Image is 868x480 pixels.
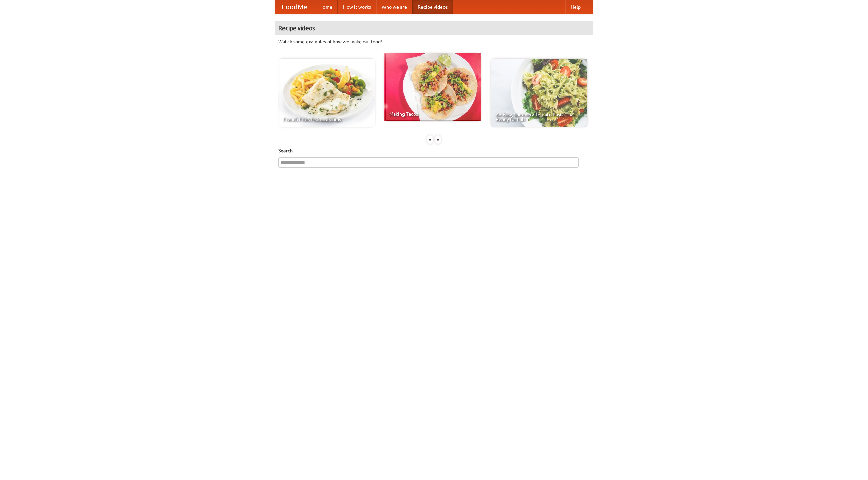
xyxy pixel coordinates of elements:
[389,112,476,116] span: Making Tacos
[376,0,412,14] a: Who we are
[435,135,441,144] div: »
[427,135,433,144] div: «
[314,0,338,14] a: Home
[275,0,314,14] a: FoodMe
[496,112,583,122] span: An Easy, Summery Tomato Pasta That's Ready for Fall
[283,117,370,122] span: French Fries Fish and Chips
[275,21,593,35] h4: Recipe videos
[278,147,590,154] h5: Search
[384,53,481,121] a: Making Tacos
[338,0,376,14] a: How it works
[491,59,587,127] a: An Easy, Summery Tomato Pasta That's Ready for Fall
[278,38,590,45] p: Watch some examples of how we make our food!
[278,59,375,127] a: French Fries Fish and Chips
[565,0,586,14] a: Help
[412,0,453,14] a: Recipe videos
